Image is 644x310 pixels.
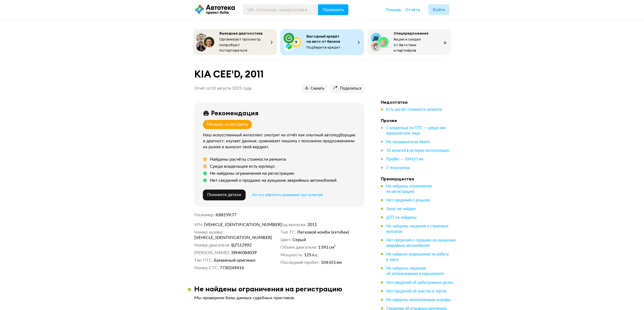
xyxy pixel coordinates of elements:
[210,171,294,176] div: Не найдены ограничения на регистрацию
[302,84,328,93] button: Скачать
[207,122,248,127] div: Можно осмотреть
[386,207,416,211] span: Залог не найден
[280,245,317,250] dt: Объём двигателя
[194,242,230,248] dt: Номер двигателя
[194,235,256,240] span: [VEHICLE_IDENTIFICATION_NUMBER]
[203,190,246,200] button: Покажите детали
[405,7,420,12] a: Отчёты
[386,157,423,161] span: Пробег — 104 651 км
[194,258,213,263] dt: Тип ПТС
[292,237,306,242] span: Серый
[381,118,457,123] h4: Прочее
[386,298,451,302] span: Не найдены неоплаченные штрафы
[231,242,252,248] span: ВZ512992
[207,193,241,197] span: Покажите детали
[386,140,430,144] span: Не продавался на Авито
[367,29,451,55] button: СпецпредложенияАкции и скидки от Автотеки и партнёров
[386,252,449,262] span: Не найдено разрешение на работу в такси
[216,213,236,217] span: К881УК77
[280,230,296,235] dt: Тип ТС
[381,99,457,105] h4: Недостатки
[306,45,341,50] span: Подберите кредит
[386,267,444,276] span: Не найдены сведения об использовании в каршеринге
[280,222,306,227] dt: Год выпуска
[194,285,342,293] h3: Не найдены ограничения на регистрацию
[386,238,456,248] span: Нет сведений о продаже на аукционах аварийных автомобилей
[194,265,219,271] dt: Номер СТС
[297,230,349,235] span: Легковой комби (хэтчбек)
[280,252,303,258] dt: Мощность
[307,222,317,227] span: 2011
[280,29,364,55] button: Выгодный кредит на авто от банковПодберите кредит
[194,222,203,227] dt: VIN
[243,4,318,15] input: VIN, госномер, номер кузова
[219,31,263,36] span: Выездная диагностика
[194,295,365,301] p: Мы проверили базы данных судебных приставов.
[322,8,344,12] span: Проверить
[386,149,449,153] span: 10 записей в истории эксплуатации
[210,178,336,183] div: Нет сведений о продаже на аукционе аварийных автомобилей
[194,68,365,80] h1: KIA CEE'D, 2011
[333,86,361,91] span: Поделиться
[219,37,262,53] span: Организуют просмотр, попробуют поторговаться
[386,216,417,220] span: ДТП не найдены
[193,29,277,55] button: Выездная диагностикаОрганизуют просмотр, попробуют поторговаться
[386,7,401,12] a: Помощь
[394,37,421,53] span: Акции и скидки от Автотеки и партнёров
[386,108,442,112] span: Есть расчёт стоимости ремонта
[211,109,259,117] div: Рекомендация
[194,212,214,218] dt: Госномер
[321,260,342,265] span: 104 651 км
[381,176,457,181] h4: Преимущества
[194,250,230,255] dt: [PERSON_NAME]
[280,237,291,242] dt: Цвет
[220,265,244,271] span: 7730249416
[433,8,445,12] span: Войти
[280,260,320,265] dt: Последний пробег
[210,164,275,169] div: Среди владельцев есть юрлицо
[330,84,365,93] button: Поделиться
[428,4,449,15] button: Войти
[304,252,319,258] span: 125 л.с.
[386,126,446,135] span: 2 владельца по ПТС — среди них юридическое лицо
[194,86,252,91] p: Отчёт от 10 августа 2025 года
[386,224,448,234] span: Не найдены сведения о страховых выплатах
[214,258,255,263] span: Бумажный оригинал
[231,250,257,255] span: 39НК084039
[210,157,286,162] div: Найдены расчёты стоимости ремонта
[394,31,428,36] span: Спецпредложения
[194,230,223,235] dt: Номер кузова
[386,289,447,293] span: Нет сведений об участии в торгах
[306,34,340,44] span: Выгодный кредит на авто от банков
[318,245,336,250] span: 1 591 см³
[204,222,266,227] span: [VEHICLE_IDENTIFICATION_NUMBER]
[386,198,430,202] span: Нет сведений о розыске
[386,166,410,170] span: 2 техосмотра
[386,184,432,194] span: Не найдены ограничения на регистрацию
[203,132,358,150] div: Наш искусственный интеллект смотрит на отчёт как опытный автоподборщик и диагност: изучает данные...
[252,193,323,197] span: На что обратить внимание при осмотре
[318,4,348,15] button: Проверить
[386,281,453,285] span: Нет сведений об арбитражных делах
[305,86,324,91] span: Скачать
